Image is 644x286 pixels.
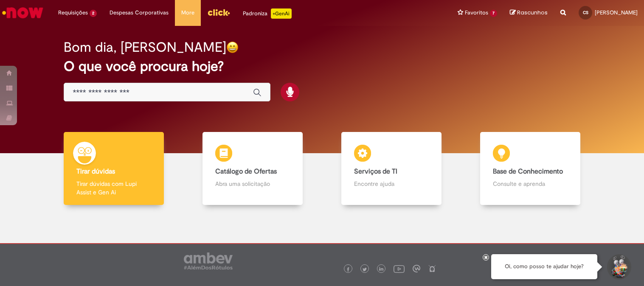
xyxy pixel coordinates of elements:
[394,263,405,274] img: logo_footer_youtube.png
[64,59,580,74] h2: O que você procura hoje?
[207,6,230,19] img: click_logo_yellow_360x200.png
[413,265,420,272] img: logo_footer_workplace.png
[517,8,548,17] span: Rascunhos
[491,254,597,279] div: Oi, como posso te ajudar hoje?
[183,132,322,205] a: Catálogo de Ofertas Abra uma solicitação
[354,167,397,176] b: Serviços de TI
[379,267,383,272] img: logo_footer_linkedin.png
[184,252,233,269] img: logo_footer_ambev_rotulo_gray.png
[181,8,194,17] span: More
[110,8,169,17] span: Despesas Corporativas
[58,8,88,17] span: Requisições
[322,132,461,205] a: Serviços de TI Encontre ajuda
[64,40,226,55] h2: Bom dia, [PERSON_NAME]
[510,9,548,17] a: Rascunhos
[215,167,277,176] b: Catálogo de Ofertas
[583,10,588,15] span: CS
[606,254,631,280] button: Iniciar Conversa de Suporte
[493,167,563,176] b: Base de Conhecimento
[243,8,292,19] div: Padroniza
[595,9,638,16] span: [PERSON_NAME]
[363,267,367,272] img: logo_footer_twitter.png
[76,167,115,176] b: Tirar dúvidas
[90,10,97,17] span: 2
[346,267,350,272] img: logo_footer_facebook.png
[271,8,292,19] p: +GenAi
[45,132,183,205] a: Tirar dúvidas Tirar dúvidas com Lupi Assist e Gen Ai
[461,132,599,205] a: Base de Conhecimento Consulte e aprenda
[465,8,488,17] span: Favoritos
[354,179,429,188] p: Encontre ajuda
[76,179,151,196] p: Tirar dúvidas com Lupi Assist e Gen Ai
[428,265,436,272] img: logo_footer_naosei.png
[493,179,568,188] p: Consulte e aprenda
[215,179,290,188] p: Abra uma solicitação
[490,10,497,17] span: 7
[226,41,239,53] img: happy-face.png
[1,4,45,21] img: ServiceNow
